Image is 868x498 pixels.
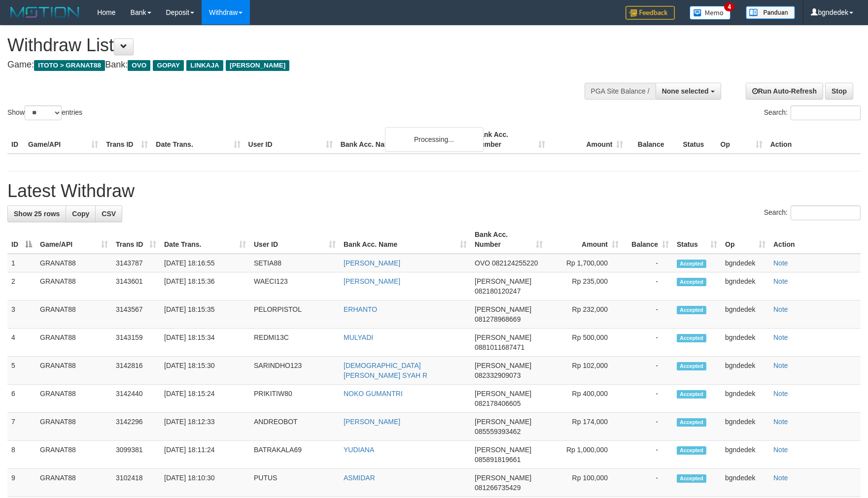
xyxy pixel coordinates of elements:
span: Copy 082178406605 to clipboard [475,399,521,407]
th: ID [7,126,24,154]
td: [DATE] 18:15:36 [160,272,250,300]
td: bgndedek [721,441,769,469]
th: Date Trans. [152,126,244,154]
div: PGA Site Balance / [585,83,656,100]
th: Bank Acc. Number: activate to sort column ascending [471,226,547,254]
span: Accepted [677,390,706,398]
td: [DATE] 18:15:30 [160,357,250,385]
a: Note [773,474,788,482]
th: Game/API: activate to sort column ascending [36,226,112,254]
td: 3 [7,300,36,329]
h1: Withdraw List [7,35,569,55]
td: - [623,254,673,272]
td: 6 [7,385,36,413]
span: [PERSON_NAME] [475,390,531,398]
img: panduan.png [746,6,795,19]
label: Search: [764,205,861,220]
span: [PERSON_NAME] [475,418,531,426]
a: ASMIDAR [344,474,375,482]
td: 3142296 [112,413,160,441]
span: Accepted [677,446,706,455]
td: 3143567 [112,300,160,329]
th: Status [679,126,716,154]
a: Copy [66,205,96,222]
th: User ID: activate to sort column ascending [250,226,340,254]
span: [PERSON_NAME] [475,277,531,285]
a: YUDIANA [344,446,374,454]
a: Note [773,259,788,267]
td: Rp 100,000 [547,469,623,497]
td: [DATE] 18:10:30 [160,469,250,497]
a: Note [773,362,788,369]
span: Copy 081266735429 to clipboard [475,484,521,492]
a: Note [773,305,788,313]
td: - [623,469,673,497]
span: ITOTO > GRANAT88 [34,60,105,71]
span: Accepted [677,362,706,370]
img: Button%20Memo.svg [690,6,731,20]
td: 1 [7,254,36,272]
td: GRANAT88 [36,329,112,357]
th: Trans ID [102,126,152,154]
th: Action [769,226,861,254]
span: Copy 082180120247 to clipboard [475,287,521,295]
td: [DATE] 18:16:55 [160,254,250,272]
td: 3099381 [112,441,160,469]
td: WAECI123 [250,272,340,300]
td: bgndedek [721,254,769,272]
td: REDMI13C [250,329,340,357]
td: 2 [7,272,36,300]
th: Amount [549,126,627,154]
td: PELORPISTOL [250,300,340,329]
img: Feedback.jpg [625,6,675,20]
td: Rp 500,000 [547,329,623,357]
td: SARINDHO123 [250,357,340,385]
th: Amount: activate to sort column ascending [547,226,623,254]
td: ANDREOBOT [250,413,340,441]
td: 4 [7,329,36,357]
td: [DATE] 18:15:24 [160,385,250,413]
td: bgndedek [721,469,769,497]
td: [DATE] 18:15:34 [160,329,250,357]
td: 5 [7,357,36,385]
a: Note [773,446,788,454]
th: Status: activate to sort column ascending [673,226,721,254]
span: Accepted [677,418,706,427]
td: - [623,385,673,413]
td: - [623,300,673,329]
td: bgndedek [721,413,769,441]
span: [PERSON_NAME] [475,446,531,454]
td: [DATE] 18:15:35 [160,300,250,329]
span: [PERSON_NAME] [475,362,531,369]
th: Balance [627,126,679,154]
a: NOKO GUMANTRI [344,390,403,398]
td: Rp 400,000 [547,385,623,413]
span: Copy 0881011687471 to clipboard [475,343,524,351]
th: Bank Acc. Name [337,126,471,154]
a: [PERSON_NAME] [344,418,400,426]
td: [DATE] 18:11:24 [160,441,250,469]
th: Bank Acc. Number [471,126,549,154]
td: 7 [7,413,36,441]
a: Show 25 rows [7,205,66,222]
td: 8 [7,441,36,469]
span: Show 25 rows [14,210,60,218]
a: [PERSON_NAME] [344,259,400,267]
span: Accepted [677,334,706,342]
span: 4 [724,2,734,11]
a: Note [773,418,788,426]
th: Balance: activate to sort column ascending [623,226,673,254]
th: Bank Acc. Name: activate to sort column ascending [340,226,471,254]
td: Rp 1,700,000 [547,254,623,272]
td: bgndedek [721,272,769,300]
span: Accepted [677,306,706,314]
a: ERHANTO [344,305,377,313]
td: - [623,441,673,469]
button: None selected [656,83,721,100]
h4: Game: Bank: [7,60,569,70]
span: None selected [662,87,709,95]
span: Copy 081278968669 to clipboard [475,315,521,323]
label: Show entries [7,105,82,120]
span: [PERSON_NAME] [475,305,531,313]
td: BATRAKALA69 [250,441,340,469]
